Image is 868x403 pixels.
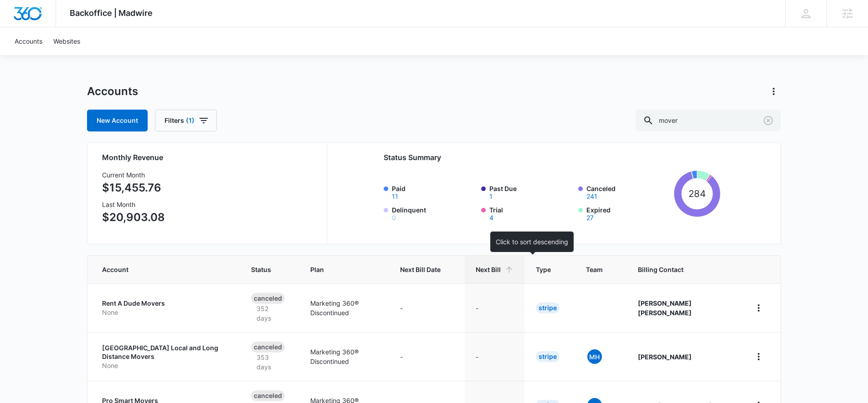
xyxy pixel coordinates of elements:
td: - [465,283,525,332]
p: $15,455.76 [102,180,165,196]
p: Rent A Dude Movers [102,299,229,308]
span: Next Bill [476,265,501,274]
td: - [389,332,465,381]
span: Type [536,265,551,274]
label: Past Due [489,184,573,200]
label: Paid [392,184,476,200]
span: MH [587,349,602,364]
button: Actions [766,84,781,99]
a: [GEOGRAPHIC_DATA] Local and Long Distance MoversNone [102,343,229,370]
div: Stripe [536,351,560,362]
input: Search [636,110,781,131]
h3: Current Month [102,170,165,180]
button: Trial [489,215,493,221]
a: New Account [87,110,148,131]
h1: Accounts [87,85,138,98]
strong: [PERSON_NAME] [PERSON_NAME] [638,299,692,317]
button: Expired [586,215,594,221]
p: 352 days [251,304,288,323]
div: Canceled [251,342,285,353]
span: Account [102,265,216,274]
h3: Last Month [102,200,165,209]
td: - [465,332,525,381]
span: Next Bill Date [400,265,441,274]
span: Team [586,265,603,274]
tspan: 284 [688,188,706,199]
p: Marketing 360® Discontinued [310,298,378,317]
p: Marketing 360® Discontinued [310,347,378,366]
p: $20,903.08 [102,209,165,226]
div: Canceled [251,293,285,304]
td: - [389,283,465,332]
label: Trial [489,205,573,221]
a: Rent A Dude MoversNone [102,299,229,317]
span: Billing Contact [638,265,729,274]
button: Canceled [586,193,597,200]
p: [GEOGRAPHIC_DATA] Local and Long Distance Movers [102,343,229,361]
span: (1) [186,117,195,124]
span: Status [251,265,275,274]
strong: [PERSON_NAME] [638,353,692,361]
div: Canceled [251,390,285,401]
div: Click to sort descending [490,232,574,252]
label: Expired [586,205,670,221]
a: Websites [48,27,86,55]
button: Paid [392,193,398,200]
p: 353 days [251,353,288,372]
p: None [102,308,229,317]
button: Past Due [489,193,493,200]
div: Stripe [536,302,560,313]
button: home [751,301,766,315]
button: Filters(1) [155,110,217,131]
h2: Monthly Revenue [102,152,316,163]
label: Delinquent [392,205,476,221]
button: home [751,349,766,364]
a: Accounts [9,27,48,55]
span: Backoffice | Madwire [70,8,153,18]
label: Canceled [586,184,670,200]
p: None [102,361,229,370]
span: Plan [310,265,378,274]
h2: Status Summary [384,152,720,163]
button: Clear [761,113,776,128]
